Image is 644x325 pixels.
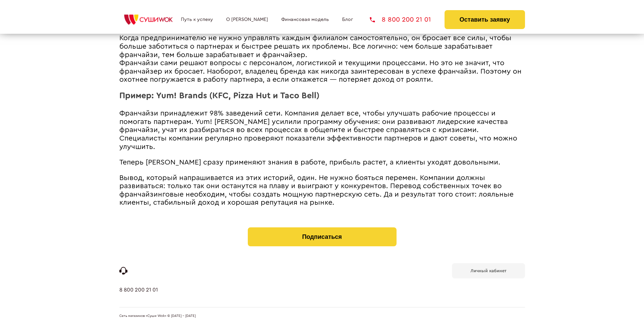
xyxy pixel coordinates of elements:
a: Блог [342,17,353,22]
span: Франчайзи принадлежит 98% заведений сети. Компания делает все, чтобы улучшать рабочие процессы и ... [119,110,517,150]
a: 8 800 200 21 01 [370,16,431,23]
span: Вывод, который напрашивается из этих историй, один. Не нужно бояться перемен. Компании должны раз... [119,174,514,206]
a: 8 800 200 21 01 [119,287,158,307]
button: Подписаться [248,227,397,246]
span: 8 800 200 21 01 [382,16,431,23]
a: О [PERSON_NAME] [226,17,268,22]
span: Сеть магазинов «Суши Wok» © [DATE] - [DATE] [119,314,196,318]
b: Личный кабинет [471,269,506,273]
a: Личный кабинет [452,263,525,278]
span: Пример: Yum! Brands (KFC, Pizza Hut и Taco Bell) [119,92,319,100]
span: Франчайзи сами решают вопросы с персоналом, логистикой и текущими процессами. Но это не значит, ч... [119,59,522,83]
button: Оставить заявку [445,10,525,29]
span: Когда предпринимателю не нужно управлять каждым филиалом самостоятельно, он бросает все силы, что... [119,34,511,58]
a: Путь к успеху [181,17,213,22]
span: Теперь [PERSON_NAME] сразу применяют знания в работе, прибыль растет, а клиенты уходят довольными. [119,159,500,166]
a: Финансовая модель [281,17,329,22]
